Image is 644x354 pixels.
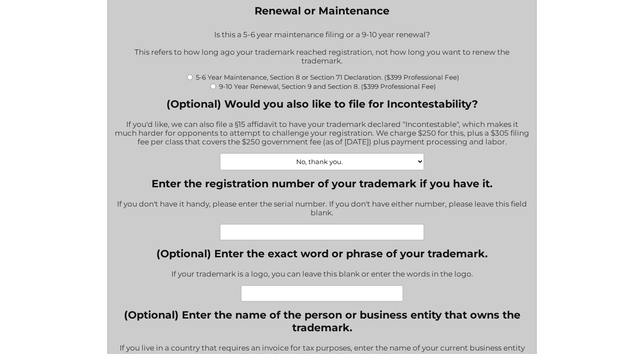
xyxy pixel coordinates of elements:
[114,114,529,153] div: If you'd like, we can also file a §15 affidavit to have your trademark declared "Incontestable", ...
[114,25,529,72] div: Is this a 5-6 year maintenance filing or a 9-10 year renewal? This refers to how long ago your tr...
[114,194,529,224] div: If you don't have it handy, please enter the serial number. If you don't have either number, plea...
[114,177,529,190] label: Enter the registration number of your trademark if you have it.
[196,73,459,81] label: 5-6 Year Maintenance, Section 8 or Section 71 Declaration. ($399 Professional Fee)
[156,247,488,260] label: (Optional) Enter the exact word or phrase of your trademark.
[219,82,436,91] label: 9-10 Year Renewal, Section 9 and Section 8. ($399 Professional Fee)
[114,308,529,334] label: (Optional) Enter the name of the person or business entity that owns the trademark.
[114,98,529,110] label: (Optional) Would you also like to file for Incontestability?
[156,264,488,285] div: If your trademark is a logo, you can leave this blank or enter the words in the logo.
[255,4,389,17] legend: Renewal or Maintenance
